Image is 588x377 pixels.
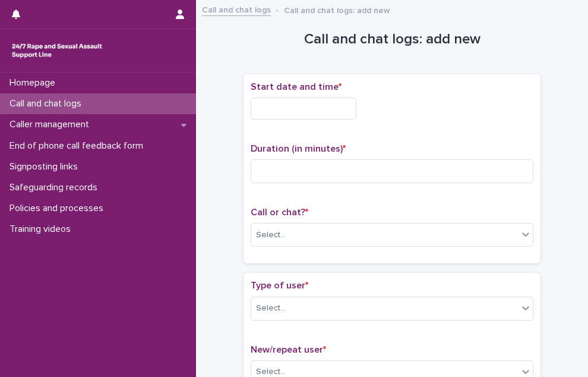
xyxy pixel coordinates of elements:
[5,140,153,152] p: End of phone call feedback form
[5,224,80,235] p: Training videos
[251,82,342,92] span: Start date and time
[251,144,346,153] span: Duration (in minutes)
[251,208,308,217] span: Call or chat?
[5,161,87,172] p: Signposting links
[5,119,99,130] p: Caller management
[5,77,65,89] p: Homepage
[5,203,113,214] p: Policies and processes
[256,302,286,315] div: Select...
[256,229,286,241] div: Select...
[5,98,91,109] p: Call and chat logs
[202,2,271,16] a: Call and chat logs
[244,31,540,48] h1: Call and chat logs: add new
[5,182,107,193] p: Safeguarding records
[10,39,105,62] img: rhQMoQhaT3yELyF149Cw
[251,281,308,290] span: Type of user
[284,3,390,16] p: Call and chat logs: add new
[251,345,326,354] span: New/repeat user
